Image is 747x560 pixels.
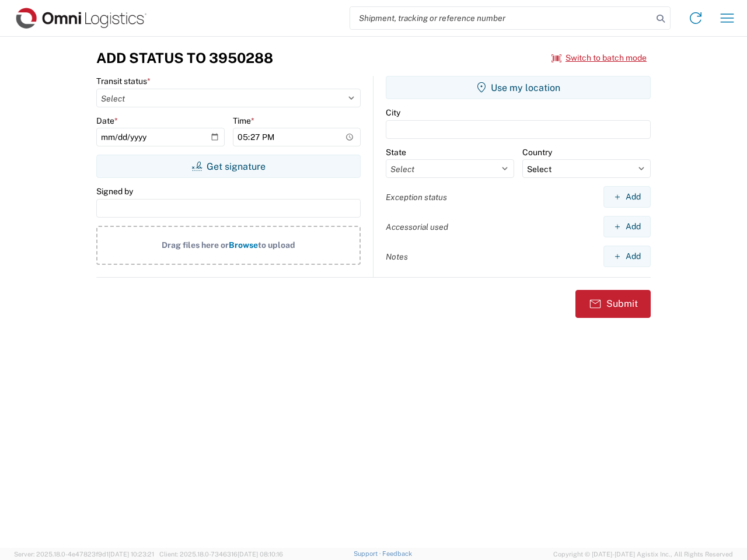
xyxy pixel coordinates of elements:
[603,216,651,237] button: Add
[258,240,295,250] span: to upload
[603,186,651,208] button: Add
[386,107,400,118] label: City
[96,116,118,126] label: Date
[109,551,154,558] span: [DATE] 10:23:21
[96,155,361,178] button: Get signature
[386,222,448,232] label: Accessorial used
[382,550,412,557] a: Feedback
[575,290,651,318] button: Submit
[96,76,151,86] label: Transit status
[96,50,273,66] h3: Add Status to 3950288
[386,251,408,262] label: Notes
[96,186,133,197] label: Signed by
[229,240,258,250] span: Browse
[386,147,406,157] label: State
[553,549,733,559] span: Copyright © [DATE]-[DATE] Agistix Inc., All Rights Reserved
[386,192,447,202] label: Exception status
[551,48,647,68] button: Switch to batch mode
[386,76,651,99] button: Use my location
[350,7,652,29] input: Shipment, tracking or reference number
[162,240,229,250] span: Drag files here or
[233,116,254,126] label: Time
[238,551,283,558] span: [DATE] 08:10:16
[603,246,651,267] button: Add
[159,551,283,558] span: Client: 2025.18.0-7346316
[522,147,552,157] label: Country
[14,551,154,558] span: Server: 2025.18.0-4e47823f9d1
[354,550,383,557] a: Support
